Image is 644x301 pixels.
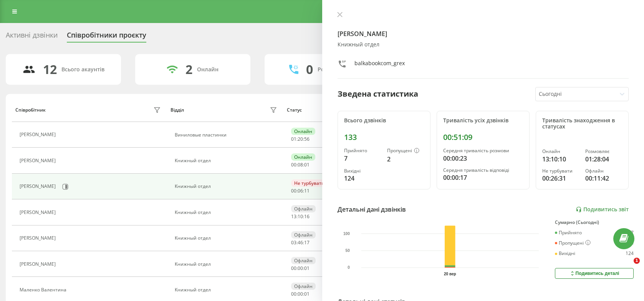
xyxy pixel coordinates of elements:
[20,132,58,137] div: [PERSON_NAME]
[344,117,424,124] div: Всього дзвінків
[15,107,46,113] div: Співробітник
[555,230,582,235] div: Прийнято
[542,117,622,130] div: Тривалість знаходження в статусах
[287,107,302,113] div: Статус
[555,268,634,279] button: Подивитись деталі
[585,168,622,174] div: Офлайн
[344,154,381,163] div: 7
[585,155,622,164] div: 01:28:04
[443,117,523,124] div: Тривалість усіх дзвінків
[175,235,279,241] div: Книжный отдел
[291,239,296,246] span: 03
[175,184,279,189] div: Книжный отдел
[555,251,575,256] div: Вихідні
[626,251,634,256] div: 124
[291,265,296,271] span: 00
[443,168,523,173] div: Середня тривалість відповіді
[175,158,279,163] div: Книжный отдел
[443,148,523,153] div: Середня тривалість розмови
[171,107,184,113] div: Відділ
[291,136,296,142] span: 01
[306,62,313,77] div: 0
[291,266,310,271] div: : :
[291,213,296,220] span: 13
[20,158,58,163] div: [PERSON_NAME]
[576,206,629,213] a: Подивитись звіт
[387,155,424,164] div: 2
[444,272,456,276] text: 20 вер
[298,265,303,271] span: 00
[298,161,303,168] span: 08
[291,283,316,290] div: Офлайн
[338,88,418,100] div: Зведена статистика
[542,149,579,154] div: Онлайн
[304,265,310,271] span: 01
[291,291,310,297] div: : :
[443,173,523,182] div: 00:00:17
[318,66,355,73] div: Розмовляють
[291,188,296,194] span: 00
[291,162,310,168] div: : :
[555,220,634,225] div: Сумарно (Сьогодні)
[291,291,296,297] span: 00
[291,188,310,194] div: : :
[6,31,58,43] div: Активні дзвінки
[542,155,579,164] div: 13:10:10
[20,235,58,241] div: [PERSON_NAME]
[61,66,104,73] div: Всього акаунтів
[443,133,523,142] div: 00:51:09
[298,188,303,194] span: 06
[304,213,310,220] span: 16
[304,188,310,194] span: 11
[67,31,146,43] div: Співробітники проєкту
[175,287,279,293] div: Книжный отдел
[291,240,310,245] div: : :
[343,232,350,236] text: 100
[298,239,303,246] span: 46
[304,291,310,297] span: 01
[20,287,68,293] div: Маленко Валентина
[291,257,316,264] div: Офлайн
[618,258,636,276] iframe: Intercom live chat
[443,154,523,163] div: 00:00:23
[569,270,619,276] div: Подивитись деталі
[20,184,58,189] div: [PERSON_NAME]
[555,240,591,246] div: Пропущені
[197,66,219,73] div: Онлайн
[585,149,622,154] div: Розмовляє
[298,213,303,220] span: 10
[542,168,579,174] div: Не турбувати
[345,248,350,253] text: 50
[291,153,315,161] div: Онлайн
[338,205,406,214] div: Детальні дані дзвінків
[344,133,424,142] div: 133
[298,291,303,297] span: 00
[43,62,57,77] div: 12
[175,262,279,267] div: Книжный отдел
[291,231,316,238] div: Офлайн
[20,210,58,215] div: [PERSON_NAME]
[304,239,310,246] span: 17
[291,128,315,135] div: Онлайн
[344,148,381,153] div: Прийнято
[585,174,622,183] div: 00:11:42
[354,59,405,71] div: balkabookcom_grex
[291,137,310,142] div: : :
[338,41,629,48] div: Книжный отдел
[291,214,310,219] div: : :
[291,205,316,212] div: Офлайн
[387,148,424,154] div: Пропущені
[348,265,350,270] text: 0
[20,262,58,267] div: [PERSON_NAME]
[291,161,296,168] span: 00
[185,62,192,77] div: 2
[175,132,279,138] div: Виниловые пластинки
[344,168,381,174] div: Вихідні
[634,258,640,264] span: 1
[344,174,381,183] div: 124
[291,179,328,187] div: Не турбувати
[304,161,310,168] span: 01
[338,29,629,38] h4: [PERSON_NAME]
[175,210,279,215] div: Книжный отдел
[304,136,310,142] span: 56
